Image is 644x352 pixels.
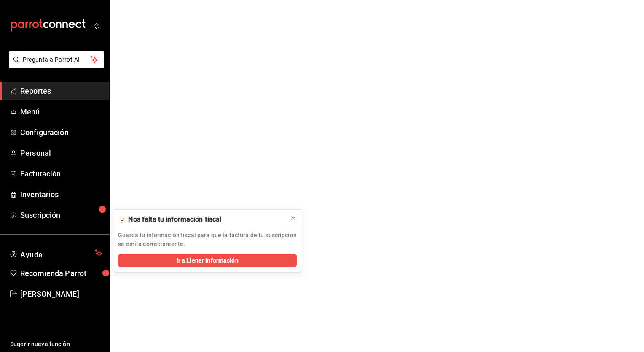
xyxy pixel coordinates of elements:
span: Pregunta a Parrot AI [23,55,91,64]
span: [PERSON_NAME] [20,288,102,300]
button: Ir a Llenar Información [118,254,297,267]
span: Inventarios [20,189,102,200]
span: Ayuda [20,248,91,258]
span: Reportes [20,85,102,97]
span: Configuración [20,127,102,138]
span: Personal [20,147,102,159]
p: Guarda tu información fiscal para que la factura de tu suscripción se emita correctamente. [118,231,297,249]
button: open_drawer_menu [93,22,99,29]
span: Facturación [20,168,102,179]
span: Sugerir nueva función [10,340,102,349]
a: Pregunta a Parrot AI [6,61,104,70]
span: Suscripción [20,209,102,221]
div: 🫥 Nos falta tu información fiscal [118,215,283,224]
span: Menú [20,106,102,117]
button: Pregunta a Parrot AI [9,51,104,68]
span: Ir a Llenar Información [177,256,239,265]
span: Recomienda Parrot [20,268,102,279]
